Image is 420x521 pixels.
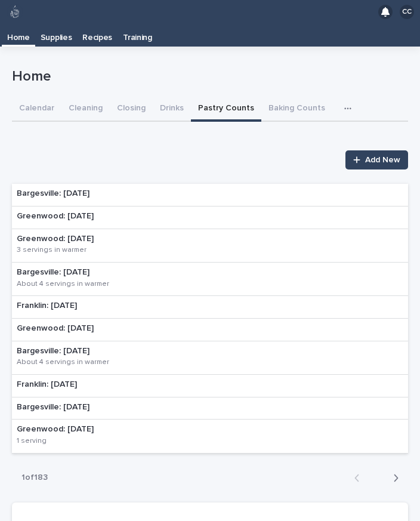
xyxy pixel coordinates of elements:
[376,473,408,483] button: Next
[17,424,123,434] p: Greenwood: [DATE]
[345,473,376,483] button: Back
[82,24,112,43] p: Recipes
[118,24,157,47] a: Training
[191,97,261,122] button: Pastry Counts
[61,97,110,122] button: Cleaning
[17,437,47,445] p: 1 serving
[12,375,408,397] a: Franklin: [DATE]
[345,150,408,169] a: Add New
[12,397,408,420] a: Bargesville: [DATE]
[77,24,118,47] a: Recipes
[17,211,94,221] p: Greenwood: [DATE]
[17,301,77,311] p: Franklin: [DATE]
[17,402,89,412] p: Bargesville: [DATE]
[17,189,89,199] p: Bargesville: [DATE]
[365,156,400,164] span: Add New
[110,97,153,122] button: Closing
[7,24,30,43] p: Home
[12,319,408,341] a: Greenwood: [DATE]
[12,206,408,229] a: Greenwood: [DATE]
[12,296,408,319] a: Franklin: [DATE]
[12,68,403,85] p: Home
[17,246,87,254] p: 3 servings in warmer
[123,24,152,43] p: Training
[153,97,191,122] button: Drinks
[17,323,94,334] p: Greenwood: [DATE]
[17,234,163,244] p: Greenwood: [DATE]
[2,24,35,45] a: Home
[12,341,408,375] a: Bargesville: [DATE]About 4 servings in warmer
[261,97,332,122] button: Baking Counts
[17,358,109,366] p: About 4 servings in warmer
[12,463,57,492] p: 1 of 183
[41,24,72,43] p: Supplies
[17,267,182,278] p: Bargesville: [DATE]
[12,263,408,296] a: Bargesville: [DATE]About 4 servings in warmer
[17,380,77,390] p: Franklin: [DATE]
[400,5,414,19] div: CC
[12,97,61,122] button: Calendar
[12,229,408,263] a: Greenwood: [DATE]3 servings in warmer
[12,420,408,453] a: Greenwood: [DATE]1 serving
[17,280,109,288] p: About 4 servings in warmer
[17,346,182,356] p: Bargesville: [DATE]
[12,184,408,206] a: Bargesville: [DATE]
[7,4,23,20] img: 80hjoBaRqlyywVK24fQd
[35,24,78,47] a: Supplies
